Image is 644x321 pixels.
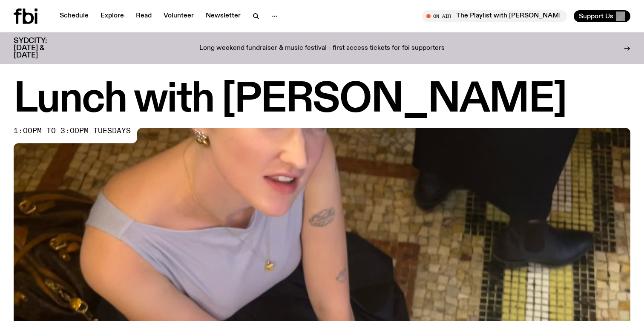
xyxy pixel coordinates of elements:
a: Newsletter [201,10,246,22]
button: On AirThe Playlist with [PERSON_NAME] / Pink Siifu Interview!! [422,10,567,22]
a: Volunteer [158,10,199,22]
span: Support Us [579,12,613,20]
h3: SYDCITY: [DATE] & [DATE] [14,37,68,59]
a: Explore [95,10,129,22]
span: 1:00pm to 3:00pm tuesdays [14,128,131,135]
a: Schedule [55,10,94,22]
button: Support Us [574,10,630,22]
p: Long weekend fundraiser & music festival - first access tickets for fbi supporters [199,45,445,52]
a: Read [131,10,157,22]
h1: Lunch with [PERSON_NAME] [14,81,630,119]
